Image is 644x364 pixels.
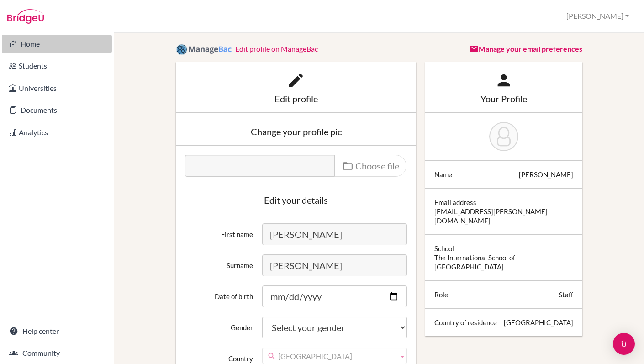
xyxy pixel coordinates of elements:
[185,195,407,205] div: Edit your details
[235,44,318,53] a: Edit profile on ManageBac
[519,170,573,179] div: [PERSON_NAME]
[2,101,112,119] a: Documents
[180,254,258,270] label: Surname
[434,244,454,253] div: School
[434,290,448,299] div: Role
[2,57,112,75] a: Students
[470,44,582,53] a: Manage your email preferences
[2,79,112,97] a: Universities
[434,198,476,207] div: Email address
[504,318,573,327] div: [GEOGRAPHIC_DATA]
[2,123,112,142] a: Analytics
[185,94,407,103] div: Edit profile
[2,322,112,340] a: Help center
[185,127,407,136] div: Change your profile pic
[7,9,44,24] img: Bridge-U
[2,344,112,362] a: Community
[489,122,518,151] img: Sarah Borgerding
[613,333,635,355] div: Open Intercom Messenger
[434,207,573,225] div: [EMAIL_ADDRESS][PERSON_NAME][DOMAIN_NAME]
[434,318,497,327] div: Country of residence
[434,94,573,103] div: Your Profile
[180,317,258,332] label: Gender
[434,253,573,271] div: The International School of [GEOGRAPHIC_DATA]
[180,348,258,363] label: Country
[562,8,633,25] button: [PERSON_NAME]
[559,290,573,299] div: Staff
[434,170,452,179] div: Name
[180,223,258,239] label: First name
[180,285,258,301] label: Date of birth
[2,35,112,53] a: Home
